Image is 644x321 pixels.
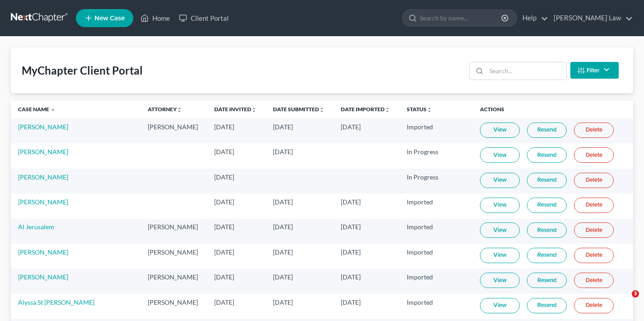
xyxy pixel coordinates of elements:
a: Delete [574,222,614,238]
i: unfold_more [177,107,182,113]
span: [DATE] [214,148,234,156]
span: [DATE] [214,173,234,181]
span: [DATE] [214,223,234,231]
td: In Progress [400,169,473,194]
a: View [480,198,520,213]
i: unfold_more [251,107,257,113]
td: [PERSON_NAME] [141,269,207,293]
td: Imported [400,269,473,293]
td: Imported [400,219,473,244]
iframe: Intercom live chat [613,290,635,312]
span: [DATE] [341,273,361,281]
span: [DATE] [273,148,293,156]
a: Client Portal [174,10,233,26]
a: View [480,173,520,188]
a: Delete [574,273,614,288]
span: [DATE] [341,198,361,206]
a: Resend [527,123,567,138]
span: [DATE] [273,273,293,281]
a: Delete [574,173,614,188]
a: View [480,123,520,138]
a: Statusunfold_more [407,106,432,113]
a: [PERSON_NAME] [18,173,68,181]
span: New Case [94,15,125,22]
a: [PERSON_NAME] [18,198,68,206]
a: Alyssa St [PERSON_NAME] [18,298,94,306]
span: [DATE] [214,123,234,131]
td: [PERSON_NAME] [141,294,207,319]
td: [PERSON_NAME] [141,244,207,269]
td: [PERSON_NAME] [141,118,207,143]
a: [PERSON_NAME] Law [549,10,633,26]
span: [DATE] [341,223,361,231]
span: [DATE] [273,123,293,131]
th: Actions [473,100,633,118]
a: [PERSON_NAME] [18,123,68,131]
input: Search... [486,62,566,80]
a: View [480,248,520,263]
a: View [480,298,520,313]
span: [DATE] [341,123,361,131]
input: Search by name... [420,9,503,26]
a: Case Name expand_less [18,106,56,113]
td: [PERSON_NAME] [141,219,207,244]
span: [DATE] [214,273,234,281]
i: expand_less [50,107,56,113]
span: [DATE] [273,248,293,256]
a: Delete [574,123,614,138]
span: 3 [632,290,639,297]
i: unfold_more [385,107,390,113]
i: unfold_more [427,107,432,113]
a: Al Jerusalem [18,223,54,231]
button: Filter [570,62,619,79]
td: Imported [400,194,473,218]
a: Delete [574,147,614,163]
a: View [480,147,520,163]
div: MyChapter Client Portal [22,63,143,78]
a: Resend [527,273,567,288]
a: [PERSON_NAME] [18,148,68,156]
td: Imported [400,118,473,143]
a: Help [518,10,548,26]
span: [DATE] [273,298,293,306]
a: View [480,222,520,238]
span: [DATE] [214,198,234,206]
a: Delete [574,248,614,263]
a: Attorneyunfold_more [148,106,182,113]
a: Home [136,10,174,26]
a: Resend [527,248,567,263]
span: [DATE] [341,248,361,256]
a: Date Invitedunfold_more [214,106,257,113]
span: [DATE] [341,298,361,306]
a: Resend [527,147,567,163]
a: Resend [527,173,567,188]
a: Delete [574,198,614,213]
i: unfold_more [319,107,324,113]
span: [DATE] [214,298,234,306]
a: Resend [527,198,567,213]
span: [DATE] [214,248,234,256]
a: [PERSON_NAME] [18,273,68,281]
a: Resend [527,222,567,238]
span: [DATE] [273,198,293,206]
a: View [480,273,520,288]
a: Delete [574,298,614,313]
a: Date Submittedunfold_more [273,106,324,113]
a: Resend [527,298,567,313]
span: [DATE] [273,223,293,231]
td: Imported [400,294,473,319]
a: Date Importedunfold_more [341,106,390,113]
a: [PERSON_NAME] [18,248,68,256]
td: Imported [400,244,473,269]
td: In Progress [400,143,473,168]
